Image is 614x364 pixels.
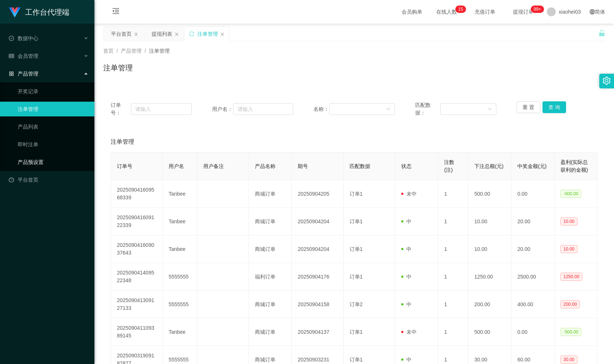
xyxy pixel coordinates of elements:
span: 订单1 [350,357,363,363]
span: 数据中心 [9,35,38,41]
span: 未中 [401,191,417,197]
td: 0.00 [511,180,555,208]
td: 1 [438,235,468,263]
span: 产品名称 [255,163,275,169]
td: 10.00 [468,235,511,263]
td: 1250.00 [468,263,511,291]
sup: 1069 [531,6,544,13]
a: 图标: dashboard平台首页 [9,172,89,187]
i: 图标: down [488,107,492,112]
span: 中奖金额(元) [517,163,547,169]
i: 图标: close [174,32,179,36]
span: 产品管理 [121,48,142,54]
td: 202509041609568339 [111,180,163,208]
span: 订单号 [117,163,132,169]
span: 中 [401,274,412,280]
span: 名称： [313,105,329,113]
span: 提现订单 [509,9,537,14]
td: 20250904176 [292,263,343,291]
td: Tanbee [163,235,197,263]
td: 200.00 [468,291,511,318]
td: 202509041609037643 [111,235,163,263]
td: 1 [438,180,468,208]
span: 订单2 [350,301,363,307]
span: 状态 [401,163,412,169]
td: 20.00 [511,235,555,263]
div: 提现列表 [152,27,172,41]
span: 会员管理 [9,53,38,59]
span: 订单1 [350,329,363,335]
td: 20250904158 [292,291,343,318]
td: 商城订单 [249,208,292,235]
a: 产品预设置 [18,155,89,169]
a: 注单管理 [18,102,89,116]
td: 1 [438,263,468,291]
i: 图标: table [9,53,14,59]
td: 1 [438,291,468,318]
td: 5555555 [163,263,197,291]
td: 20250904137 [292,318,343,346]
span: 注单管理 [149,48,170,54]
span: 中 [401,246,412,252]
p: 5 [461,6,463,13]
td: 202509041409522348 [111,263,163,291]
td: 福利订单 [249,263,292,291]
div: 注单管理 [197,27,218,41]
span: / [145,48,146,54]
span: 盈利(实际总获利的金额) [561,159,588,173]
td: 商城订单 [249,291,292,318]
span: 在线人数 [433,9,461,14]
input: 请输入 [233,103,293,115]
td: 500.00 [468,318,511,346]
span: 注单管理 [111,137,134,146]
input: 请输入 [131,103,192,115]
td: Tanbee [163,180,197,208]
span: 下注总额(元) [474,163,503,169]
h1: 注单管理 [103,62,133,73]
a: 即时注单 [18,137,89,152]
span: 期号 [298,163,308,169]
i: 图标: down [386,107,391,112]
span: 首页 [103,48,114,54]
span: 30.00 [561,356,577,364]
a: 工作台代理端 [9,9,69,15]
span: 订单1 [350,191,363,197]
span: 200.00 [561,300,580,308]
span: 订单1 [350,246,363,252]
i: 图标: check-circle-o [9,36,14,41]
span: 10.00 [561,245,577,253]
h1: 工作台代理端 [25,0,69,24]
td: 商城订单 [249,318,292,346]
span: / [117,48,118,54]
td: Tanbee [163,208,197,235]
span: 中 [401,301,412,307]
span: 产品管理 [9,71,38,77]
td: 202509041109389145 [111,318,163,346]
span: 中 [401,357,412,363]
td: 0.00 [511,318,555,346]
button: 重 置 [517,101,540,113]
td: 20250904205 [292,180,343,208]
span: -500.00 [561,190,582,198]
span: 订单号： [111,101,131,117]
span: 充值订单 [471,9,499,14]
span: 订单1 [350,274,363,280]
button: 查 询 [542,101,566,113]
td: 2500.00 [511,263,555,291]
i: 图标: setting [603,77,611,85]
td: 202509041609122339 [111,208,163,235]
td: 商城订单 [249,180,292,208]
span: 注数(注) [444,159,454,173]
span: 中 [401,218,412,224]
i: 图标: close [134,32,138,36]
td: 20250904204 [292,235,343,263]
td: 10.00 [468,208,511,235]
span: 10.00 [561,217,577,225]
img: logo.9652507e.png [9,7,21,18]
a: 产品列表 [18,119,89,134]
td: 5555555 [163,291,197,318]
td: 20.00 [511,208,555,235]
td: 商城订单 [249,235,292,263]
i: 图标: menu-fold [103,0,128,24]
a: 开奖记录 [18,84,89,99]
